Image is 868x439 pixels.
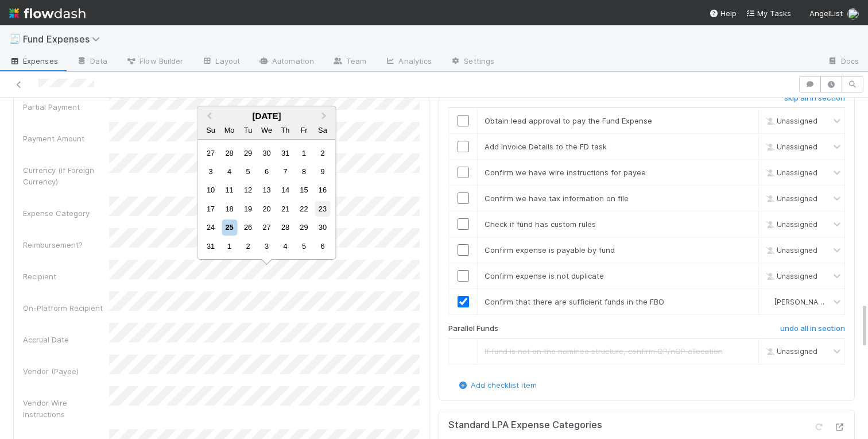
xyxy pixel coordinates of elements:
img: avatar_abca0ba5-4208-44dd-8897-90682736f166.png [847,8,859,20]
div: Choose Friday, August 1st, 2025 [296,145,312,161]
div: Reimbursement? [23,239,109,251]
div: Choose Saturday, August 23rd, 2025 [315,201,330,217]
div: Choose Wednesday, August 20th, 2025 [259,201,274,217]
span: Unassigned [763,220,817,229]
div: Month August, 2025 [201,144,332,256]
span: 🧾 [9,34,21,44]
span: Unassigned [763,246,817,255]
div: Choose Friday, September 5th, 2025 [296,238,312,254]
img: avatar_abca0ba5-4208-44dd-8897-90682736f166.png [764,297,773,306]
div: Choose Sunday, August 3rd, 2025 [203,164,219,179]
a: Add checklist item [457,380,537,390]
h6: undo all in section [780,324,845,333]
span: Unassigned [763,272,817,280]
div: Wednesday [259,122,274,138]
div: Choose Saturday, August 2nd, 2025 [315,145,330,161]
span: Flow Builder [126,55,183,67]
div: [DATE] [198,111,336,121]
span: If fund is not on the nominee structure, confirm QP/nQP allocation [485,346,723,356]
div: Choose Wednesday, August 27th, 2025 [259,219,274,235]
span: Confirm expense is payable by fund [485,245,615,255]
div: Choose Saturday, August 16th, 2025 [315,182,330,198]
div: Help [709,7,737,19]
div: Choose Wednesday, August 13th, 2025 [259,182,274,198]
div: Choose Sunday, August 24th, 2025 [203,219,219,235]
div: Choose Thursday, August 7th, 2025 [277,164,293,179]
div: Friday [296,122,312,138]
div: Choose Saturday, August 9th, 2025 [315,164,330,179]
div: Choose Friday, August 8th, 2025 [296,164,312,179]
div: Choose Friday, August 22nd, 2025 [296,201,312,217]
div: Vendor (Payee) [23,365,109,377]
div: Choose Wednesday, August 6th, 2025 [259,164,274,179]
div: Choose Monday, August 4th, 2025 [222,164,237,179]
span: Unassigned [763,117,817,125]
div: Choose Monday, August 18th, 2025 [222,201,237,217]
a: Layout [192,53,249,71]
span: Confirm we have tax information on file [485,194,629,203]
span: Confirm expense is not duplicate [485,271,604,280]
span: AngelList [809,9,843,18]
div: Saturday [315,122,330,138]
div: Choose Tuesday, August 5th, 2025 [240,164,255,179]
h6: skip all in section [784,94,845,103]
a: undo all in section [780,324,845,338]
div: Payment Amount [23,133,109,144]
div: Choose Wednesday, July 30th, 2025 [259,145,274,161]
a: skip all in section [784,94,845,107]
div: Choose Tuesday, August 26th, 2025 [240,219,255,235]
div: Expense Category [23,207,109,219]
div: Choose Tuesday, August 12th, 2025 [240,182,255,198]
div: Choose Sunday, July 27th, 2025 [203,145,219,161]
div: Choose Sunday, August 10th, 2025 [203,182,219,198]
div: Monday [222,122,237,138]
span: Confirm that there are sufficient funds in the FBO [485,297,664,306]
div: Choose Wednesday, September 3rd, 2025 [259,238,274,254]
button: Previous Month [199,107,218,126]
div: Choose Sunday, August 17th, 2025 [203,201,219,217]
div: Choose Friday, August 15th, 2025 [296,182,312,198]
div: Choose Tuesday, August 19th, 2025 [240,201,255,217]
div: Choose Thursday, August 14th, 2025 [277,182,293,198]
div: Choose Monday, August 11th, 2025 [222,182,237,198]
div: Thursday [277,122,293,138]
div: Tuesday [240,122,255,138]
span: [PERSON_NAME] [774,298,831,306]
div: Choose Date [197,106,336,260]
span: Unassigned [763,143,817,151]
div: Choose Thursday, August 28th, 2025 [277,219,293,235]
span: Obtain lead approval to pay the Fund Expense [485,116,652,125]
span: Add Invoice Details to the FD task [485,142,607,151]
a: Analytics [375,53,441,71]
div: Sunday [203,122,219,138]
h5: Standard LPA Expense Categories [448,419,602,431]
a: Data [67,53,117,71]
div: Accrual Date [23,334,109,345]
a: Automation [249,53,323,71]
div: Choose Saturday, August 30th, 2025 [315,219,330,235]
div: Currency (if Foreign Currency) [23,164,109,187]
div: Choose Thursday, August 21st, 2025 [277,201,293,217]
span: Fund Expenses [23,33,106,45]
a: Team [323,53,375,71]
div: Choose Thursday, September 4th, 2025 [277,238,293,254]
h6: Parallel Funds [448,324,498,333]
div: On-Platform Recipient [23,302,109,314]
span: Check if fund has custom rules [485,219,596,229]
a: Flow Builder [117,53,192,71]
div: Choose Friday, August 29th, 2025 [296,219,312,235]
img: logo-inverted-e16ddd16eac7371096b0.svg [9,3,86,23]
div: Choose Tuesday, September 2nd, 2025 [240,238,255,254]
span: My Tasks [746,9,791,18]
a: Docs [818,53,868,71]
button: Next Month [316,107,335,126]
div: Choose Thursday, July 31st, 2025 [277,145,293,161]
span: Confirm we have wire instructions for payee [485,168,646,177]
div: Choose Sunday, August 31st, 2025 [203,238,219,254]
div: Choose Saturday, September 6th, 2025 [315,238,330,254]
span: Unassigned [763,194,817,203]
span: Expenses [9,55,58,67]
div: Choose Monday, September 1st, 2025 [222,238,237,254]
div: Vendor Wire Instructions [23,397,109,420]
a: Settings [441,53,503,71]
